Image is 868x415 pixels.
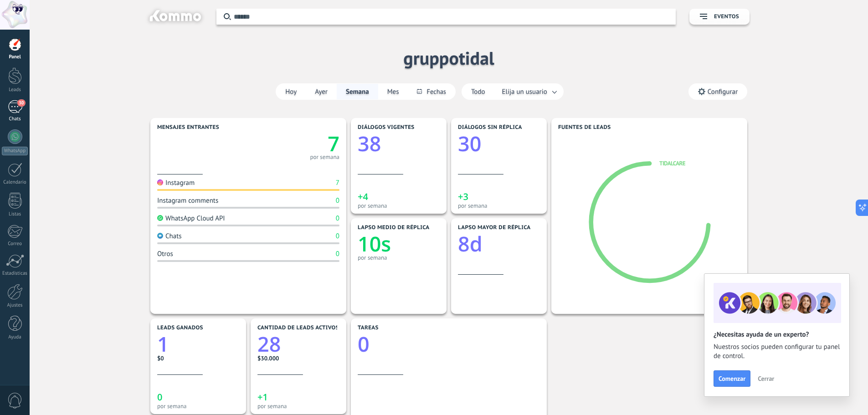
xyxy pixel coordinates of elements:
a: 8d [458,230,540,258]
div: WhatsApp [2,147,28,155]
button: Ayer [306,84,337,99]
text: 30 [458,130,481,158]
a: 0 [358,330,540,358]
div: Leads [2,87,28,93]
button: Fechas [408,84,455,99]
div: Ajustes [2,302,28,308]
div: Otros [157,250,173,258]
div: 0 [336,214,339,223]
div: 0 [336,250,339,258]
text: 38 [358,130,381,158]
span: Mensajes entrantes [157,124,219,131]
span: Nuestros socios pueden configurar tu panel de control. [714,343,840,361]
text: 0 [157,391,162,403]
div: por semana [358,254,440,261]
div: Chats [157,232,182,241]
div: por semana [458,202,540,209]
span: Fuentes de leads [558,124,611,131]
div: WhatsApp Cloud API [157,214,225,223]
img: Chats [157,233,163,239]
button: Elija un usuario [494,84,563,99]
div: 7 [336,179,339,187]
div: $0 [157,354,239,362]
a: 7 [248,130,339,158]
div: Listas [2,211,28,217]
button: Semana [337,84,378,99]
span: Lapso medio de réplica [358,225,430,231]
img: Instagram [157,179,163,185]
text: 8d [458,230,483,258]
div: por semana [157,403,239,410]
button: Eventos [689,9,750,25]
div: Instagram comments [157,196,218,205]
text: 28 [257,330,281,358]
button: Mes [378,84,408,99]
text: 1 [157,330,169,358]
div: Ayuda [2,334,28,340]
text: 7 [328,130,339,158]
span: Tareas [358,325,379,331]
span: Lapso mayor de réplica [458,225,530,231]
text: +4 [358,190,368,203]
a: tidalcare [659,159,685,167]
span: Cerrar [758,375,774,382]
div: Calendario [2,179,28,185]
span: Comenzar [719,375,745,382]
span: Cantidad de leads activos [257,325,339,331]
img: WhatsApp Cloud API [157,215,163,221]
a: 28 [257,330,339,358]
button: Hoy [276,84,306,99]
span: Configurar [708,88,738,96]
button: Todo [462,84,494,99]
span: Elija un usuario [500,86,549,98]
span: 30 [17,99,25,107]
div: Instagram [157,179,195,187]
div: 0 [336,232,339,241]
button: Comenzar [714,370,750,387]
a: 1 [157,330,239,358]
div: Chats [2,116,28,122]
div: Estadísticas [2,271,28,277]
span: Eventos [714,14,739,20]
text: +3 [458,190,468,203]
div: por semana [257,403,339,410]
div: Correo [2,241,28,247]
span: Leads ganados [157,325,203,331]
div: por semana [358,202,440,209]
div: 0 [336,196,339,205]
span: Diálogos vigentes [358,124,415,131]
div: Panel [2,54,28,60]
div: $30.000 [257,354,339,362]
text: +1 [257,391,268,403]
div: por semana [310,155,339,159]
button: Cerrar [754,372,778,385]
h2: ¿Necesitas ayuda de un experto? [714,330,840,339]
text: 0 [358,330,370,358]
text: 10s [358,230,391,258]
span: Diálogos sin réplica [458,124,522,131]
